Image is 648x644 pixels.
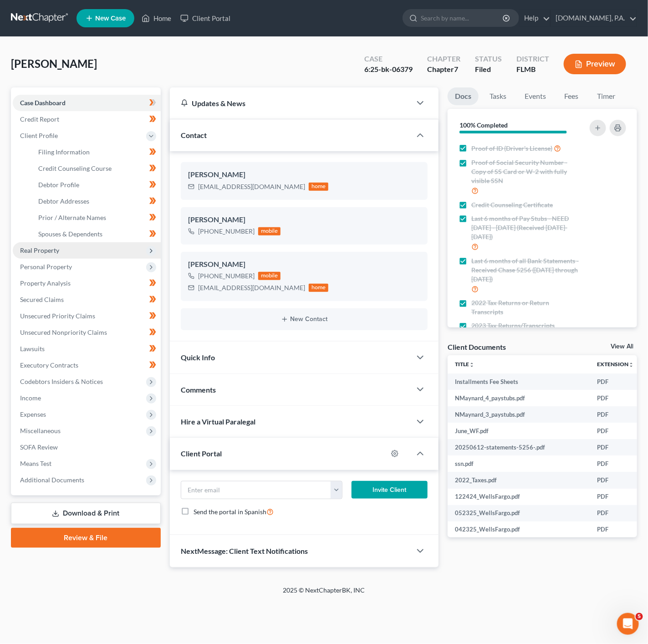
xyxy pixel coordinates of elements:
[471,214,582,241] span: Last 6 months of Pay Stubs - NEED [DATE] - [DATE] (Received [DATE]-[DATE])
[448,423,590,439] td: June_WF.pdf
[176,10,235,26] a: Client Portal
[482,87,514,105] a: Tasks
[628,362,634,368] i: unfold_more
[590,472,641,488] td: PDF
[590,505,641,521] td: PDF
[617,613,639,635] iframe: Intercom live chat
[181,449,222,458] span: Client Portal
[20,296,64,303] span: Secured Claims
[520,10,550,26] a: Help
[258,227,281,235] div: mobile
[364,54,413,64] div: Case
[198,182,305,191] div: [EMAIL_ADDRESS][DOMAIN_NAME]
[471,144,552,153] span: Proof of ID (Driver's License)
[20,328,107,336] span: Unsecured Nonpriority Claims
[455,361,475,368] a: Titleunfold_more
[20,443,58,451] span: SOFA Review
[471,200,553,210] span: Credit Counseling Certificate
[188,215,420,225] div: [PERSON_NAME]
[38,181,79,189] span: Debtor Profile
[448,342,506,352] div: Client Documents
[188,169,420,180] div: [PERSON_NAME]
[188,316,420,323] button: New Contact
[590,489,641,505] td: PDF
[13,341,161,357] a: Lawsuits
[564,54,626,74] button: Preview
[448,521,590,538] td: 042325_WellsFargo.pdf
[13,324,161,341] a: Unsecured Nonpriority Claims
[427,54,460,64] div: Chapter
[471,256,582,284] span: Last 6 months of all Bank Statements - Received Chase 5256 ([DATE] through [DATE])
[20,476,84,484] span: Additional Documents
[20,427,61,434] span: Miscellaneous
[471,321,555,330] span: 2023 Tax Returns/Transcripts
[469,362,475,368] i: unfold_more
[20,132,58,139] span: Client Profile
[421,10,504,26] input: Search by name...
[20,361,78,369] span: Executory Contracts
[20,312,95,320] span: Unsecured Priority Claims
[181,417,255,426] span: Hire a Virtual Paralegal
[590,406,641,423] td: PDF
[20,394,41,402] span: Income
[13,291,161,308] a: Secured Claims
[590,521,641,538] td: PDF
[454,65,458,73] span: 7
[309,183,329,191] div: home
[352,481,428,499] button: Invite Client
[13,439,161,455] a: SOFA Review
[188,259,420,270] div: [PERSON_NAME]
[198,271,255,281] div: [PHONE_NUMBER]
[181,353,215,362] span: Quick Info
[551,10,637,26] a: [DOMAIN_NAME], P.A.
[38,197,89,205] span: Debtor Addresses
[11,57,97,70] span: [PERSON_NAME]
[590,373,641,390] td: PDF
[590,87,622,105] a: Timer
[475,54,502,64] div: Status
[20,115,59,123] span: Credit Report
[181,547,308,555] span: NextMessage: Client Text Notifications
[517,87,553,105] a: Events
[38,164,112,172] span: Credit Counseling Course
[198,227,255,236] div: [PHONE_NUMBER]
[20,263,72,271] span: Personal Property
[459,121,508,129] strong: 100% Completed
[31,193,161,210] a: Debtor Addresses
[11,528,161,548] a: Review & File
[516,54,549,64] div: District
[258,272,281,280] div: mobile
[557,87,586,105] a: Fees
[427,64,460,75] div: Chapter
[13,308,161,324] a: Unsecured Priority Claims
[611,343,633,350] a: View All
[471,158,582,185] span: Proof of Social Security Number - Copy of SS Card or W-2 with fully visible SSN
[38,148,90,156] span: Filing Information
[20,410,46,418] span: Expenses
[475,64,502,75] div: Filed
[20,279,71,287] span: Property Analysis
[448,87,479,105] a: Docs
[198,283,305,292] div: [EMAIL_ADDRESS][DOMAIN_NAME]
[181,385,216,394] span: Comments
[20,345,45,353] span: Lawsuits
[448,439,590,455] td: 20250612-statements-5256-.pdf
[11,503,161,524] a: Download & Print
[448,505,590,521] td: 052325_WellsFargo.pdf
[448,390,590,406] td: NMaynard_4_paystubs.pdf
[31,226,161,242] a: Spouses & Dependents
[448,455,590,472] td: ssn.pdf
[364,64,413,75] div: 6:25-bk-06379
[471,298,582,317] span: 2022 Tax Returns or Return Transcripts
[448,373,590,390] td: Installments Fee Sheets
[13,111,161,128] a: Credit Report
[590,390,641,406] td: PDF
[448,406,590,423] td: NMaynard_3_paystubs.pdf
[20,460,51,467] span: Means Test
[31,144,161,160] a: Filing Information
[20,378,103,385] span: Codebtors Insiders & Notices
[590,423,641,439] td: PDF
[448,472,590,488] td: 2022_Taxes.pdf
[590,439,641,455] td: PDF
[65,586,584,602] div: 2025 © NextChapterBK, INC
